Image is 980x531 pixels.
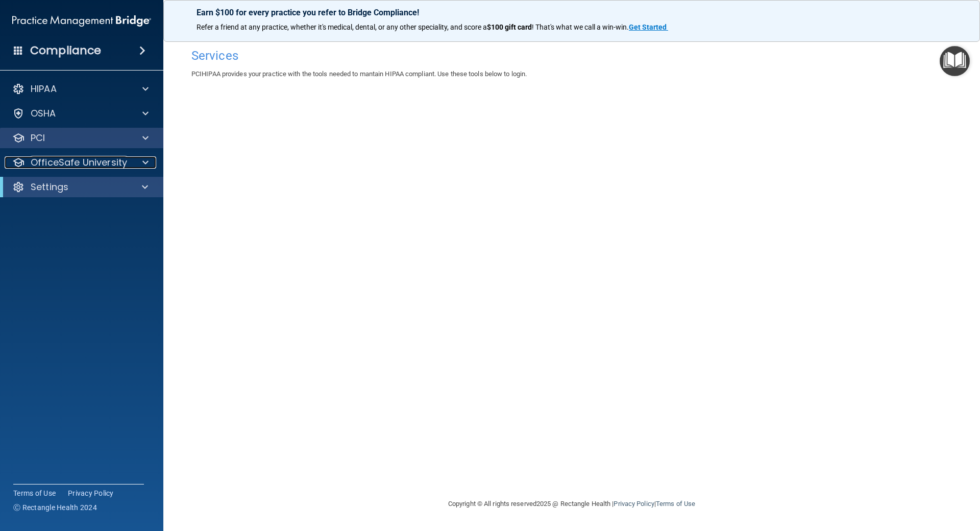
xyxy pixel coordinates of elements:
p: OfficeSafe University [31,156,127,169]
span: Refer a friend at any practice, whether it's medical, dental, or any other speciality, and score a [197,23,487,31]
span: ! That's what we call a win-win. [532,23,629,31]
a: Terms of Use [656,500,695,507]
a: Terms of Use [13,488,56,498]
h4: Compliance [30,43,101,58]
a: Privacy Policy [68,488,114,498]
strong: $100 gift card [487,23,532,31]
p: Earn $100 for every practice you refer to Bridge Compliance! [197,8,947,17]
p: OSHA [31,107,56,120]
div: Copyright © All rights reserved 2025 @ Rectangle Health | | [385,488,758,520]
h4: Services [191,49,952,62]
a: OSHA [12,107,149,120]
a: HIPAA [12,83,149,95]
span: PCIHIPAA provides your practice with the tools needed to mantain HIPAA compliant. Use these tools... [191,70,527,78]
p: PCI [31,132,45,144]
button: Open Resource Center [940,46,970,76]
a: PCI [12,132,149,144]
a: Settings [12,181,148,193]
strong: Get Started [629,23,667,31]
a: Privacy Policy [614,500,654,507]
p: Settings [31,181,68,193]
span: Ⓒ Rectangle Health 2024 [13,502,97,513]
a: Get Started [629,23,668,31]
p: HIPAA [31,83,57,95]
img: PMB logo [12,11,151,31]
a: OfficeSafe University [12,156,149,169]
